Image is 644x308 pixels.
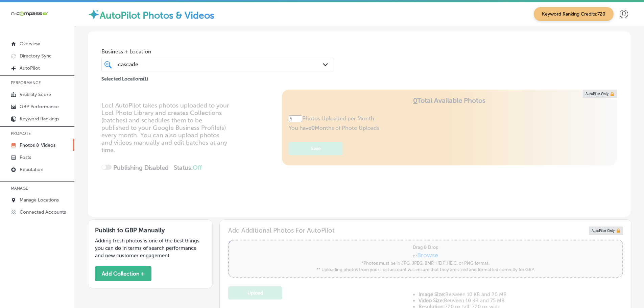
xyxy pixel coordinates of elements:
[20,155,31,160] p: Posts
[95,266,151,281] button: Add Collection +
[20,92,51,97] p: Visibility Score
[20,65,40,71] p: AutoPilot
[20,142,55,148] p: Photos & Videos
[11,10,48,17] img: 660ab0bf-5cc7-4cb8-ba1c-48b5ae0f18e60NCTV_CLogo_TV_Black_-500x88.png
[95,227,206,234] h3: Publish to GBP Manually
[20,53,52,59] p: Directory Sync
[20,104,59,110] p: GBP Performance
[20,209,66,215] p: Connected Accounts
[101,73,148,82] p: Selected Locations ( 1 )
[20,41,40,47] p: Overview
[534,7,614,21] span: Keyword Ranking Credits: 720
[20,116,59,122] p: Keyword Rankings
[101,48,333,55] span: Business + Location
[100,10,214,21] label: AutoPilot Photos & Videos
[95,237,206,259] p: Adding fresh photos is one of the best things you can do in terms of search performance and new c...
[88,8,100,20] img: autopilot-icon
[20,167,43,172] p: Reputation
[20,197,59,203] p: Manage Locations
